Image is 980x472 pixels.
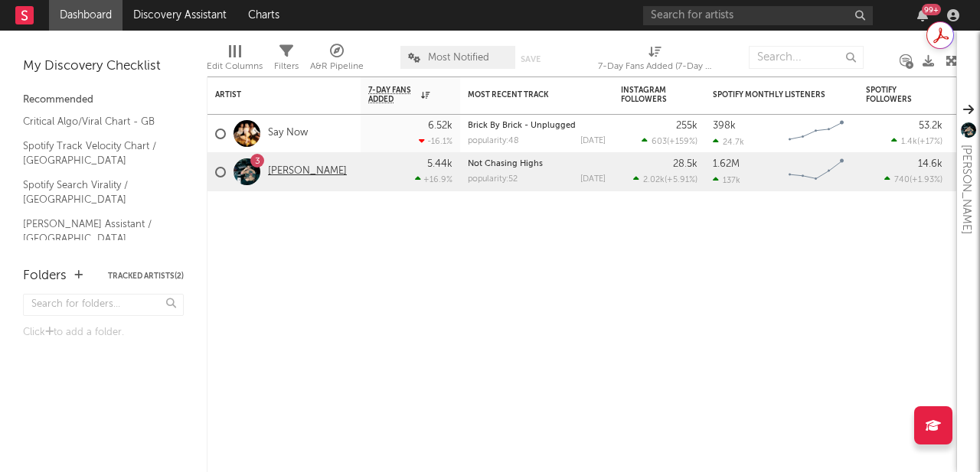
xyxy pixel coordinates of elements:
a: Spotify Track Velocity Chart / [GEOGRAPHIC_DATA] [23,138,168,169]
span: 1.4k [901,138,917,146]
div: -16.1 % [419,136,452,146]
span: +17 % [920,138,940,146]
div: A&R Pipeline [310,57,364,76]
div: A&R Pipeline [310,38,364,83]
div: [DATE] [580,175,606,184]
span: Most Notified [428,53,489,63]
div: Edit Columns [207,38,263,83]
button: Save [521,55,541,63]
div: ( ) [633,174,697,184]
div: 7-Day Fans Added (7-Day Fans Added) [598,57,713,76]
div: +16.9 % [415,174,452,184]
div: Spotify Monthly Listeners [713,90,828,99]
span: 740 [894,176,910,184]
div: 14.6k [918,159,942,169]
div: My Discovery Checklist [23,57,184,76]
input: Search for artists [643,6,873,25]
div: 137k [713,175,740,185]
a: Say Now [268,127,308,140]
div: Edit Columns [207,57,263,76]
div: 99 + [922,4,941,15]
span: +159 % [669,138,695,146]
span: 603 [652,138,667,146]
div: 24.7k [713,137,744,147]
span: +5.91 % [667,176,695,184]
a: [PERSON_NAME] Assistant / [GEOGRAPHIC_DATA] [23,216,168,247]
a: Spotify Search Virality / [GEOGRAPHIC_DATA] [23,177,168,208]
div: ( ) [642,136,697,146]
div: Click to add a folder. [23,324,184,342]
div: 5.44k [427,159,452,169]
div: Recommended [23,91,184,109]
a: [PERSON_NAME] [268,165,347,178]
div: 255k [676,121,697,131]
a: Not Chasing Highs [468,160,543,168]
button: Tracked Artists(2) [108,272,184,280]
div: popularity: 48 [468,137,519,145]
div: ( ) [884,174,942,184]
div: 1.62M [713,159,740,169]
div: Filters [274,57,299,76]
div: Instagram Followers [621,86,675,104]
input: Search for folders... [23,294,184,316]
svg: Chart title [782,115,851,153]
div: Folders [23,267,67,285]
div: 28.5k [673,159,697,169]
svg: Chart title [782,153,851,191]
input: Search... [749,46,864,69]
div: 7-Day Fans Added (7-Day Fans Added) [598,38,713,83]
a: Brick By Brick - Unplugged [468,122,576,130]
button: 99+ [917,9,928,21]
div: Not Chasing Highs [468,160,606,168]
div: Most Recent Track [468,90,583,99]
div: Spotify Followers [866,86,920,104]
div: 398k [713,121,736,131]
div: 53.2k [919,121,942,131]
div: Brick By Brick - Unplugged [468,122,606,130]
div: Filters [274,38,299,83]
div: [PERSON_NAME] [957,145,975,234]
a: Critical Algo/Viral Chart - GB [23,113,168,130]
div: popularity: 52 [468,175,518,184]
span: +1.93 % [912,176,940,184]
span: 2.02k [643,176,665,184]
span: 7-Day Fans Added [368,86,417,104]
div: 6.52k [428,121,452,131]
div: ( ) [891,136,942,146]
div: Artist [215,90,330,99]
div: [DATE] [580,137,606,145]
